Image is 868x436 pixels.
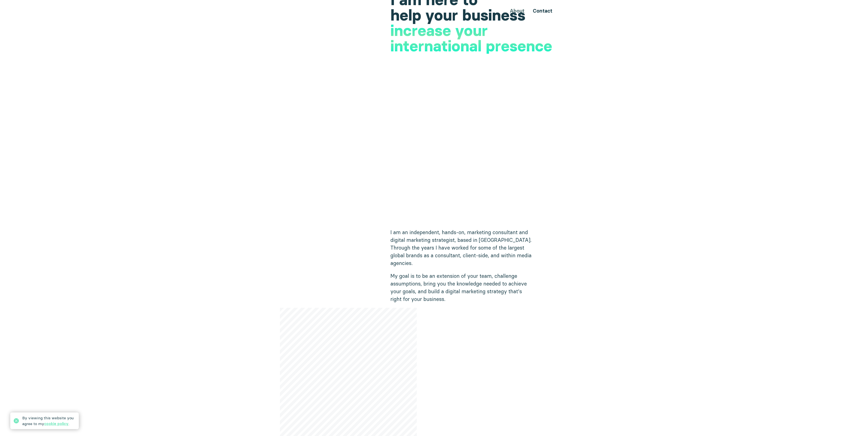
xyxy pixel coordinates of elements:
div: By viewing this website you agree to my . [22,415,75,427]
a: Contact [533,8,552,14]
p: My goal is to be an extension of your team, challenge assumptions, bring you the knowledge needed... [390,272,534,303]
p: I am an independent, hands-on, marketing consultant and digital marketing strategist, based in [G... [390,228,534,267]
a: cookie policy [44,421,69,426]
h1: increase your international presence [390,23,559,54]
